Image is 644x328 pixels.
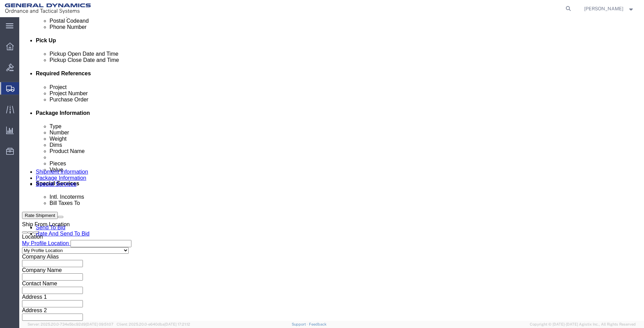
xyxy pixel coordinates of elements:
[530,321,636,327] span: Copyright © [DATE]-[DATE] Agistix Inc., All Rights Reserved
[292,322,309,326] a: Support
[28,322,114,326] span: Server: 2025.20.0-734e5bc92d9
[117,322,190,326] span: Client: 2025.20.0-e640dba
[164,322,190,326] span: [DATE] 17:21:12
[19,17,644,321] iframe: FS Legacy Container
[5,3,91,14] img: logo
[584,4,635,13] button: [PERSON_NAME]
[86,322,114,326] span: [DATE] 09:51:07
[584,5,623,12] span: LaShirl Montgomery
[309,322,326,326] a: Feedback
